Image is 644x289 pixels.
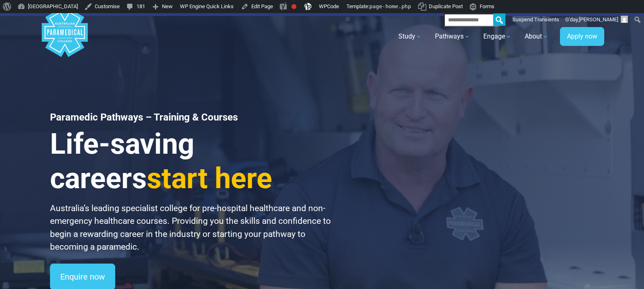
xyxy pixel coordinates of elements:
[562,13,631,26] a: G'day,
[394,25,427,48] a: Study
[50,112,332,123] h1: Paramedic Pathways – Training & Courses
[50,127,332,196] h3: Life-saving careers
[430,25,475,48] a: Pathways
[579,16,618,23] span: [PERSON_NAME]
[478,25,517,48] a: Engage
[291,4,296,9] div: Focus keyphrase not set
[40,16,89,57] a: Australian Paramedical College
[369,3,411,9] span: page-home.php
[50,202,332,254] p: Australia’s leading specialist college for pre-hospital healthcare and non-emergency healthcare c...
[510,13,562,26] a: Suspend Transients
[560,27,604,46] a: Apply now
[147,162,272,195] span: start here
[520,25,553,48] a: About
